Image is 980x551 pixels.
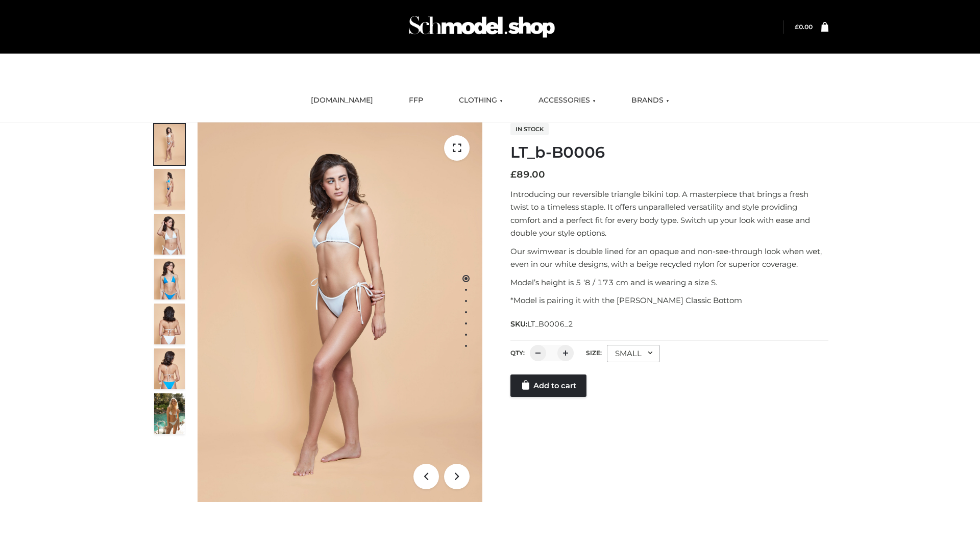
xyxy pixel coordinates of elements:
[510,188,828,240] p: Introducing our reversible triangle bikini top. A masterpiece that brings a fresh twist to a time...
[154,304,185,344] img: ArielClassicBikiniTop_CloudNine_AzureSky_OW114ECO_7-scaled.jpg
[510,349,525,357] label: QTY:
[510,374,586,397] a: Add to cart
[154,124,185,165] img: ArielClassicBikiniTop_CloudNine_AzureSky_OW114ECO_1-scaled.jpg
[154,393,185,434] img: Arieltop_CloudNine_AzureSky2.jpg
[795,23,813,31] a: £0.00
[405,7,558,47] img: Schmodel Admin 964
[510,245,828,271] p: Our swimwear is double lined for an opaque and non-see-through look when wet, even in our white d...
[154,259,185,299] img: ArielClassicBikiniTop_CloudNine_AzureSky_OW114ECO_4-scaled.jpg
[510,276,828,289] p: Model’s height is 5 ‘8 / 173 cm and is wearing a size S.
[510,169,545,180] bdi: 89.00
[154,214,185,255] img: ArielClassicBikiniTop_CloudNine_AzureSky_OW114ECO_3-scaled.jpg
[510,294,828,307] p: *Model is pairing it with the [PERSON_NAME] Classic Bottom
[795,23,799,31] span: £
[510,143,828,162] h1: LT_b-B0006
[401,89,431,112] a: FFP
[510,169,517,180] span: £
[510,123,549,135] span: In stock
[531,89,603,112] a: ACCESSORIES
[154,169,185,210] img: ArielClassicBikiniTop_CloudNine_AzureSky_OW114ECO_2-scaled.jpg
[510,318,574,330] span: SKU:
[607,345,660,362] div: SMALL
[154,348,185,389] img: ArielClassicBikiniTop_CloudNine_AzureSky_OW114ECO_8-scaled.jpg
[198,122,482,502] img: LT_b-B0006
[527,319,573,329] span: LT_B0006_2
[451,89,510,112] a: CLOTHING
[303,89,381,112] a: [DOMAIN_NAME]
[795,23,813,31] bdi: 0.00
[586,349,602,357] label: Size:
[624,89,677,112] a: BRANDS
